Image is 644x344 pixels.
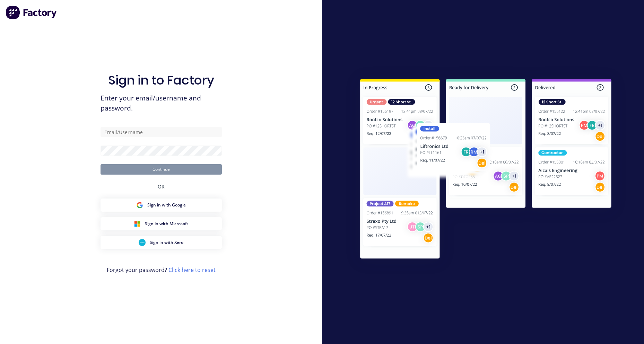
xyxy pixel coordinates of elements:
[145,221,188,227] span: Sign in with Microsoft
[168,266,216,274] a: Click here to reset
[150,239,183,246] span: Sign in with Xero
[101,127,222,137] input: Email/Username
[139,239,146,246] img: Xero Sign in
[134,220,141,227] img: Microsoft Sign in
[101,217,222,230] button: Microsoft Sign inSign in with Microsoft
[101,236,222,249] button: Xero Sign inSign in with Xero
[345,65,627,275] img: Sign in
[108,73,214,88] h1: Sign in to Factory
[101,164,222,175] button: Continue
[101,93,222,113] span: Enter your email/username and password.
[147,202,186,208] span: Sign in with Google
[101,199,222,212] button: Google Sign inSign in with Google
[158,175,165,199] div: OR
[6,6,58,19] img: Factory
[107,266,216,274] span: Forgot your password?
[136,202,143,209] img: Google Sign in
